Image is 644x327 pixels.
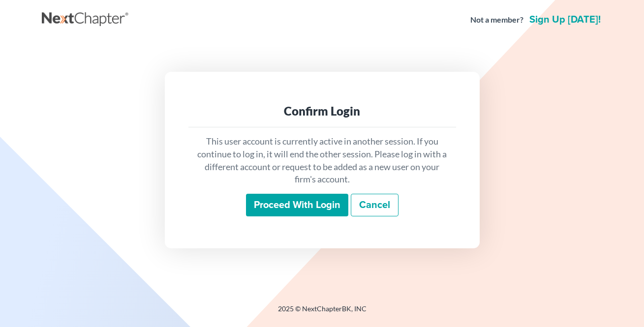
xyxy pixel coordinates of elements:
strong: Not a member? [470,14,523,26]
a: Cancel [351,194,399,216]
div: 2025 © NextChapterBK, INC [42,304,603,322]
p: This user account is currently active in another session. If you continue to log in, it will end ... [196,135,448,186]
div: Confirm Login [196,103,448,119]
input: Proceed with login [246,194,348,216]
a: Sign up [DATE]! [527,15,603,25]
